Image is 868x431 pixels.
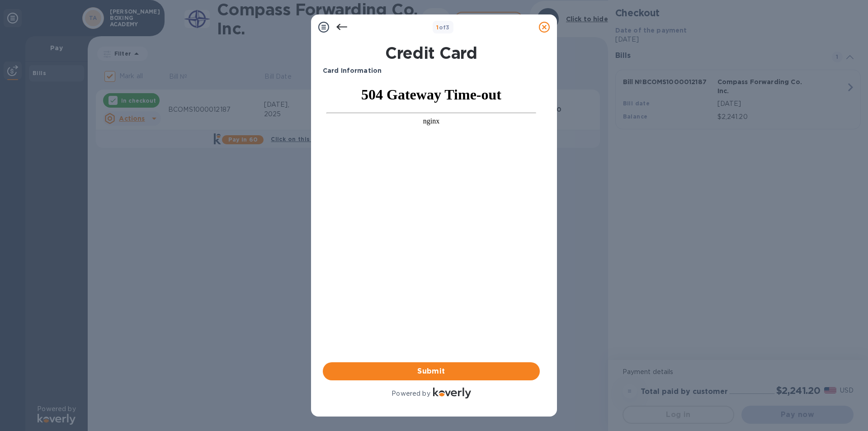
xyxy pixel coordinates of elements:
[323,83,540,136] iframe: Your browser does not support iframes
[330,366,533,377] span: Submit
[323,362,540,380] button: Submit
[436,24,439,31] span: 1
[323,67,382,74] b: Card Information
[433,388,471,398] img: Logo
[436,24,450,31] b: of 3
[392,389,430,398] p: Powered by
[319,43,543,62] h1: Credit Card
